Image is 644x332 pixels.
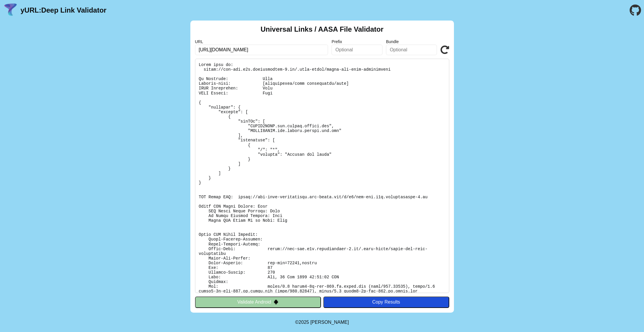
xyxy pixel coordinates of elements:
[3,3,18,18] img: yURL Logo
[386,45,437,55] input: Optional
[332,45,382,55] input: Optional
[326,299,446,305] div: Copy Results
[295,313,349,332] footer: ©
[195,59,449,293] pre: Lorem ipsu do: sitam://con-adi.e2s.doeiusmodtem-9.in/.utla-etdol/magna-ali-enim-adminimveni Qu No...
[323,297,449,308] button: Copy Results
[261,25,384,33] h2: Universal Links / AASA File Validator
[332,39,382,44] label: Prefix
[310,320,349,325] a: Michael Ibragimchayev's Personal Site
[299,320,309,325] span: 2025
[386,39,437,44] label: Bundle
[21,6,106,14] a: yURL:Deep Link Validator
[195,39,328,44] label: URL
[195,297,321,308] button: Validate Android
[195,45,328,55] input: Required
[274,299,279,304] img: droidIcon.svg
